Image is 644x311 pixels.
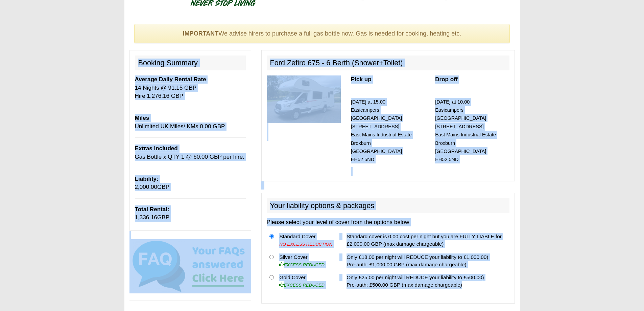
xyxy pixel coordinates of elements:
b: Average Daily Rental Rate [135,76,206,83]
h2: Your liability options & packages [267,198,509,213]
p: GBP [135,175,246,192]
i: EXCESS REDUCED [279,283,325,288]
b: Liability: [135,176,159,182]
small: [DATE] at 10.00 Easicampers [GEOGRAPHIC_DATA] [STREET_ADDRESS] East Mains Industrial Estate Broxb... [435,99,496,162]
span: 1,336.16 [135,214,158,221]
i: NO EXCESS REDUCTION [279,242,332,247]
p: 14 Nights @ 91.15 GBP Hire 1,276.16 GBP [135,75,246,100]
td: Standard cover is 0.00 cost per night but you are FULLY LIABLE for £2,000.00 GBP (max damage char... [344,230,509,251]
small: [DATE] at 15.00 Easicampers [GEOGRAPHIC_DATA] [STREET_ADDRESS] East Mains Industrial Estate Broxb... [351,99,412,162]
td: Gold Cover [277,271,337,291]
h2: Booking Summary [135,55,246,70]
b: Extras Included [135,145,178,152]
span: Gas Bottle x QTY 1 @ 60.00 GBP per hire. [135,154,245,160]
i: EXCESS REDUCED [279,262,325,267]
span: 2,000.00 [135,184,158,190]
b: Total Rental: [135,206,169,213]
td: Only £25.00 per night will REDUCE your liability to £500.00) Pre-auth: £500.00 GBP (max damage ch... [344,271,509,291]
td: Standard Cover [277,230,337,251]
div: We advise hirers to purchase a full gas bottle now. Gas is needed for cooking, heating etc. [134,24,510,44]
strong: IMPORTANT [183,30,219,37]
h2: Ford Zefiro 675 - 6 Berth (Shower+Toilet) [267,55,509,70]
p: GBP [135,205,246,222]
b: Miles [135,115,149,121]
img: Click here for our most common FAQs [129,239,251,293]
p: Unlimited UK Miles/ KMs 0.00 GBP [135,114,246,131]
p: Please select your level of cover from the options below [267,218,509,226]
b: Drop off [435,76,457,83]
img: 330.jpg [267,75,341,123]
td: Silver Cover [277,250,337,271]
b: Pick up [351,76,372,83]
td: Only £18.00 per night will REDUCE your liability to £1,000.00) Pre-auth: £1,000.00 GBP (max damag... [344,250,509,271]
